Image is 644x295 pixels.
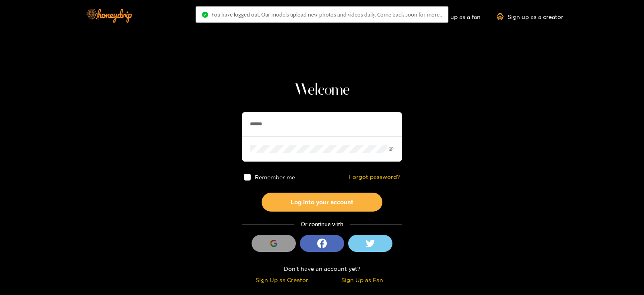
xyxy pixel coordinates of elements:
a: Forgot password? [349,174,400,181]
div: Or continue with [242,220,402,229]
button: Log into your account [262,193,382,212]
span: You have logged out. Our models upload new photos and videos daily. Come back soon for more.. [211,11,442,18]
a: Sign up as a creator [497,13,563,20]
span: Remember me [255,174,295,180]
span: eye-invisible [388,146,394,152]
div: Don't have an account yet? [242,264,402,273]
div: Sign Up as Creator [244,275,320,285]
h1: Welcome [242,81,402,100]
span: check-circle [202,12,208,18]
a: Sign up as a fan [425,13,481,20]
div: Sign Up as Fan [324,275,400,285]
